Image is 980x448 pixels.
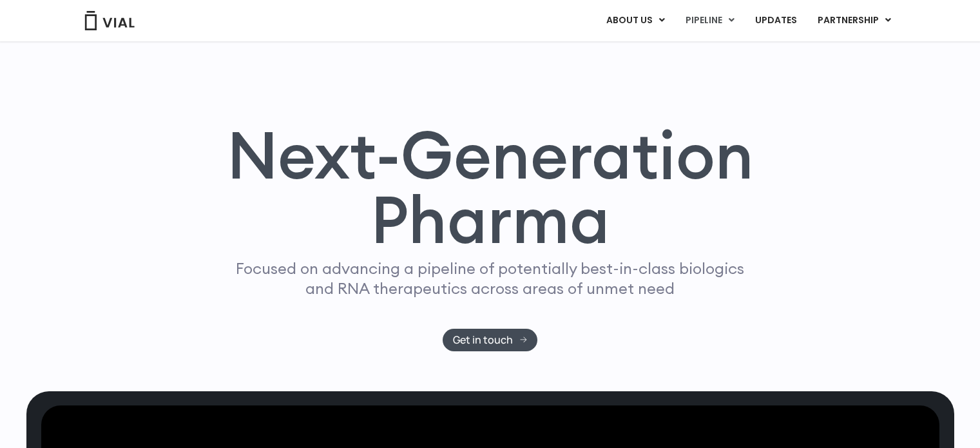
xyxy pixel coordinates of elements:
a: UPDATES [745,10,807,32]
a: Get in touch [443,329,537,351]
span: Get in touch [453,335,513,345]
a: PIPELINEMenu Toggle [675,10,744,32]
p: Focused on advancing a pipeline of potentially best-in-class biologics and RNA therapeutics acros... [231,258,750,298]
a: PARTNERSHIPMenu Toggle [807,10,901,32]
img: Vial Logo [84,11,135,30]
h1: Next-Generation Pharma [211,122,769,253]
a: ABOUT USMenu Toggle [596,10,675,32]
